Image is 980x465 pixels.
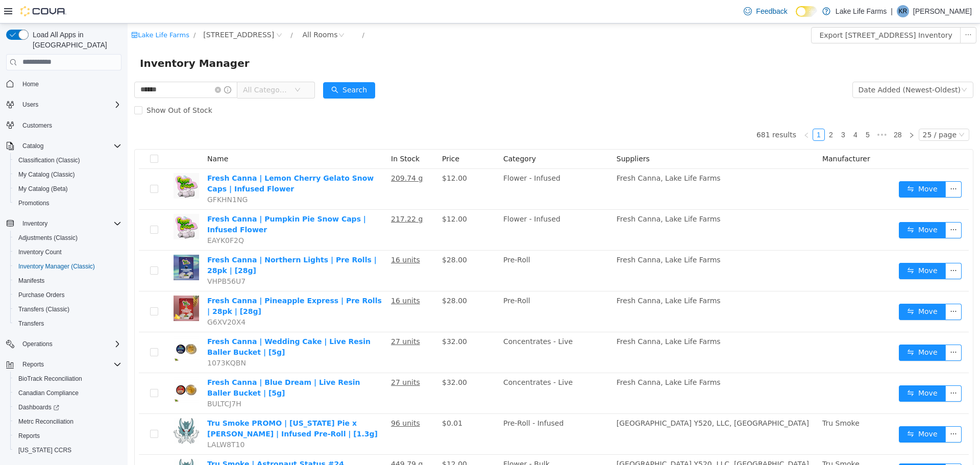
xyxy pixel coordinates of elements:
span: EAYK0F2Q [80,213,116,221]
span: Transfers [14,317,121,330]
button: Operations [2,337,126,351]
a: 4 [722,106,733,117]
a: Fresh Canna | Blue Dream | Live Resin Baller Bucket | [5g] [80,355,233,374]
span: My Catalog (Beta) [14,183,121,195]
button: icon: swapMove [771,403,818,419]
button: Adjustments (Classic) [10,231,126,245]
span: Adjustments (Classic) [14,232,121,244]
span: Fresh Canna, Lake Life Farms [489,273,593,281]
td: Pre-Roll [372,268,485,309]
a: Canadian Compliance [14,387,83,399]
li: 681 results [629,105,669,117]
span: Catalog [18,140,121,152]
span: Adjustments (Classic) [18,234,78,242]
span: 1073KQBN [80,335,118,344]
div: Kate Rossow [897,5,909,17]
a: Adjustments (Classic) [14,232,82,244]
button: Catalog [2,139,126,153]
span: Classification (Classic) [14,154,121,166]
a: My Catalog (Beta) [14,183,72,195]
span: My Catalog (Classic) [18,170,75,179]
button: icon: swapMove [771,321,818,337]
span: Canadian Compliance [18,389,79,397]
button: [US_STATE] CCRS [10,443,126,457]
img: Fresh Canna | Northern Lights | Pre Rolls | 28pk | [28g] hero shot [46,231,71,257]
a: Dashboards [14,401,63,413]
a: 1 [685,106,697,117]
span: Category [376,131,408,139]
span: Home [22,80,39,88]
span: Tru Smoke [695,436,732,445]
td: Flower - Infused [372,145,485,186]
span: / [163,8,165,15]
button: icon: ellipsis [818,199,834,215]
span: Show Out of Stock [15,83,89,91]
span: My Catalog (Classic) [14,168,121,181]
button: icon: ellipsis [818,280,834,297]
div: All Rooms [175,4,210,19]
button: icon: ellipsis [818,403,834,419]
td: Concentrates - Live [372,309,485,350]
button: Purchase Orders [10,288,126,302]
button: Canadian Compliance [10,386,126,400]
button: icon: ellipsis [818,440,834,456]
a: Dashboards [10,400,126,414]
i: icon: left [676,109,682,115]
span: Purchase Orders [18,291,65,299]
span: Operations [18,338,121,350]
span: $12.00 [314,151,339,159]
button: icon: swapMove [771,239,818,256]
span: Manifests [18,277,44,285]
a: Purchase Orders [14,289,69,301]
li: 4 [722,105,734,117]
button: icon: ellipsis [818,362,834,378]
input: Dark Mode [796,6,817,17]
td: Flower - Infused [372,186,485,227]
button: Export [STREET_ADDRESS] Inventory [683,4,832,20]
button: Reports [10,429,126,443]
button: Manifests [10,274,126,288]
span: Reports [22,360,44,369]
a: Transfers (Classic) [14,303,73,315]
span: Home [18,78,121,90]
a: Inventory Count [14,246,66,258]
span: Metrc Reconciliation [18,418,73,426]
i: icon: down [167,63,173,70]
span: All Categories [115,61,162,71]
button: icon: ellipsis [832,4,849,20]
u: 449.79 g [263,436,295,445]
button: Promotions [10,196,126,210]
button: Transfers [10,316,126,331]
p: Lake Life Farms [836,5,887,17]
span: Users [22,101,38,109]
span: Operations [22,340,53,348]
a: Feedback [740,1,791,21]
a: Inventory Manager (Classic) [14,260,99,273]
a: Classification (Classic) [14,154,84,166]
span: Customers [22,121,52,130]
span: Manufacturer [695,131,743,139]
button: Users [2,97,126,112]
a: Promotions [14,197,54,209]
button: icon: swapMove [771,362,818,378]
i: icon: down [834,63,840,70]
u: 16 units [263,232,292,240]
button: Home [2,77,126,91]
li: Next Page [778,105,790,117]
u: 27 units [263,314,292,322]
span: Inventory Count [14,246,121,258]
button: icon: swapMove [771,158,818,174]
span: Dark Mode [796,17,796,17]
img: Tru Smoke PROMO | Georgia Pie x Runtz | Infused Pre-Roll | [1.3g] hero shot [46,395,71,420]
a: [US_STATE] CCRS [14,444,76,456]
span: Price [314,131,332,139]
span: Inventory Count [18,248,62,256]
span: ••• [746,105,763,117]
span: / [235,8,237,15]
span: [GEOGRAPHIC_DATA] Y520, LLC, [GEOGRAPHIC_DATA] [489,396,681,404]
a: 28 [763,106,777,117]
img: Tru Smoke | Astronaut Status #24 hero shot [46,435,71,461]
i: icon: info-circle [96,63,104,70]
a: Metrc Reconciliation [14,415,78,428]
a: 5 [734,106,746,117]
